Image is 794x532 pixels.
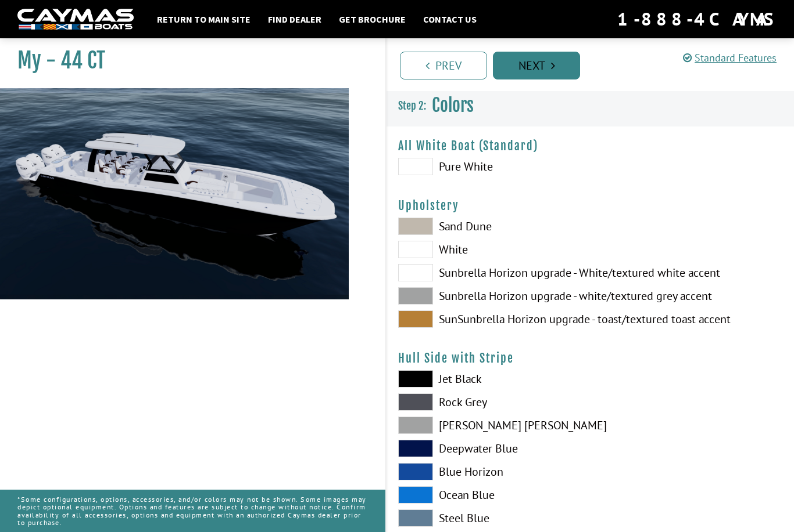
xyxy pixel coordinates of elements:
label: Jet Black [398,370,579,388]
label: Sunbrella Horizon upgrade - white/textured grey accent [398,287,579,305]
a: Get Brochure [333,12,412,27]
h1: My - 44 CT [17,48,356,74]
label: Sand Dune [398,218,579,235]
label: Pure White [398,158,579,175]
a: Find Dealer [262,12,327,27]
label: Sunbrella Horizon upgrade - White/textured white accent [398,264,579,281]
h4: Upholstery [398,198,782,213]
p: *Some configurations, options, accessories, and/or colors may not be shown. Some images may depic... [17,490,368,532]
h4: All White Boat (Standard) [398,139,782,153]
label: Blue Horizon [398,463,579,480]
h4: Hull Side with Stripe [398,351,782,365]
label: Steel Blue [398,509,579,527]
h3: Colors [387,84,794,127]
label: SunSunbrella Horizon upgrade - toast/textured toast accent [398,310,579,328]
label: White [398,241,579,258]
label: Rock Grey [398,393,579,411]
a: Return to main site [151,12,256,27]
ul: Pagination [397,50,794,79]
a: Prev [400,52,487,79]
label: [PERSON_NAME] [PERSON_NAME] [398,417,579,434]
a: Standard Features [683,51,777,64]
a: Contact Us [417,12,482,27]
img: white-logo-c9c8dbefe5ff5ceceb0f0178aa75bf4bb51f6bca0971e226c86eb53dfe498488.png [17,9,134,30]
label: Deepwater Blue [398,440,579,457]
div: 1-888-4CAYMAS [617,6,777,32]
a: Next [493,52,580,79]
label: Ocean Blue [398,486,579,504]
